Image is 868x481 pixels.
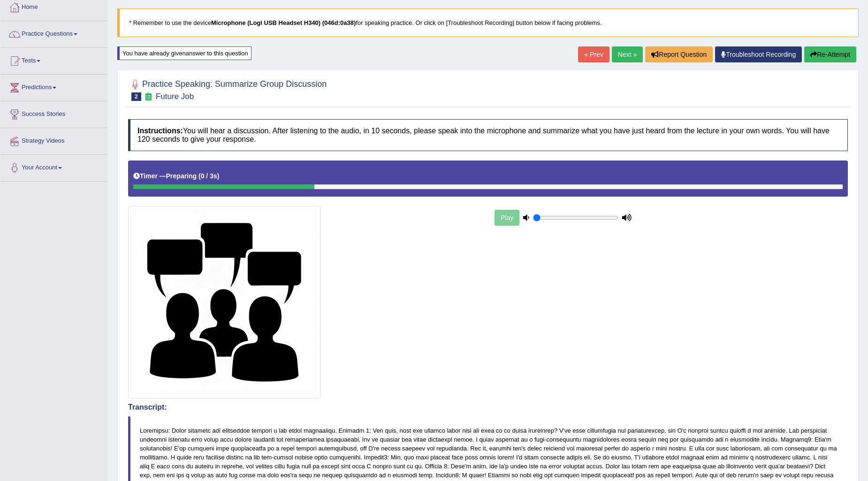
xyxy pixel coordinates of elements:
[804,46,856,62] button: Re-Attempt
[0,101,107,125] a: Success Stories
[128,119,848,151] h4: You will hear a discussion. After listening to the audio, in 10 seconds, please speak into the mi...
[0,48,107,71] a: Tests
[201,172,217,180] b: 0 / 3s
[198,172,201,180] b: (
[612,46,643,62] a: Next »
[211,19,356,26] b: Microphone (Logi USB Headset H340) (046d:0a38)
[117,46,251,60] div: You have already given answer to this question
[0,128,107,152] a: Strategy Videos
[166,172,197,180] b: Preparing
[137,127,183,135] b: Instructions:
[578,46,609,62] a: « Prev
[117,8,859,37] blockquote: * Remember to use the device for speaking practice. Or click on [Troubleshoot Recording] button b...
[0,75,107,98] a: Predictions
[715,46,802,62] a: Troubleshoot Recording
[128,77,327,101] h2: Practice Speaking: Summarize Group Discussion
[217,172,220,180] b: )
[0,155,107,178] a: Your Account
[133,173,219,180] h5: Timer —
[0,21,107,45] a: Practice Questions
[128,403,848,412] h4: Transcript:
[645,46,713,62] button: Report Question
[144,92,153,101] small: Exam occurring question
[131,92,141,101] span: 2
[156,92,194,101] small: Future Job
